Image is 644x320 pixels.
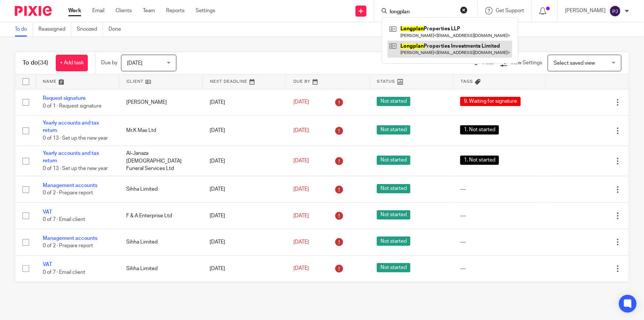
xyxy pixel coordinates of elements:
[460,238,538,246] div: ---
[119,229,202,255] td: Sihha Limited
[15,22,33,37] a: To do
[38,22,71,37] a: Reassigned
[43,183,97,188] a: Management accounts
[377,184,410,193] span: Not started
[565,7,606,14] p: [PERSON_NAME]
[196,7,215,14] a: Settings
[68,7,81,14] a: Work
[43,210,52,215] a: VAT
[119,146,202,176] td: Al-Janaza [DEMOGRAPHIC_DATA] Funeral Services Ltd
[43,136,108,141] span: 0 of 13 · Set up the new year
[43,236,97,241] a: Management accounts
[377,97,410,106] span: Not started
[43,244,93,249] span: 0 of 2 · Prepare report
[119,282,202,308] td: CTRL London ltd
[23,59,48,67] h1: To do
[377,236,410,246] span: Not started
[43,96,86,101] a: Request signature
[77,22,103,37] a: Snoozed
[293,266,309,271] span: [DATE]
[43,151,99,163] a: Yearly accounts and tax return
[377,125,410,135] span: Not started
[389,9,455,16] input: Search
[15,6,52,16] img: Pixie
[92,7,104,14] a: Email
[109,22,127,37] a: Done
[101,59,117,67] p: Due by
[43,191,93,196] span: 0 of 2 · Prepare report
[166,7,185,14] a: Reports
[460,97,521,106] span: 9. Waiting for signature
[293,239,309,245] span: [DATE]
[460,125,499,135] span: 1. Not started
[554,61,595,66] span: Select saved view
[460,185,538,193] div: ---
[460,265,538,272] div: ---
[43,166,108,171] span: 0 of 13 · Set up the new year
[293,159,309,164] span: [DATE]
[460,6,468,14] button: Clear
[203,229,286,255] td: [DATE]
[377,263,410,272] span: Not started
[203,89,286,115] td: [DATE]
[461,79,473,84] span: Tags
[127,61,142,66] span: [DATE]
[119,176,202,202] td: Sihha Limited
[203,176,286,202] td: [DATE]
[119,115,202,146] td: Mr.K Mas Ltd
[43,103,101,109] span: 0 of 1 · Request signature
[56,55,88,71] a: + Add task
[293,213,309,218] span: [DATE]
[143,7,155,14] a: Team
[116,7,132,14] a: Clients
[609,5,621,17] img: svg%3E
[293,187,309,192] span: [DATE]
[203,146,286,176] td: [DATE]
[496,8,524,13] span: Get Support
[43,262,52,267] a: VAT
[38,60,48,66] span: (34)
[377,156,410,165] span: Not started
[203,282,286,308] td: [DATE]
[293,100,309,105] span: [DATE]
[119,89,202,115] td: [PERSON_NAME]
[119,202,202,229] td: F & A Enterprise Ltd
[43,270,85,275] span: 0 of 7 · Email client
[460,156,499,165] span: 1. Not started
[203,255,286,282] td: [DATE]
[203,202,286,229] td: [DATE]
[43,217,85,222] span: 0 of 7 · Email client
[510,60,542,65] span: View Settings
[460,212,538,219] div: ---
[43,120,99,133] a: Yearly accounts and tax return
[377,210,410,219] span: Not started
[293,128,309,133] span: [DATE]
[203,115,286,146] td: [DATE]
[119,255,202,282] td: Sihha Limited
